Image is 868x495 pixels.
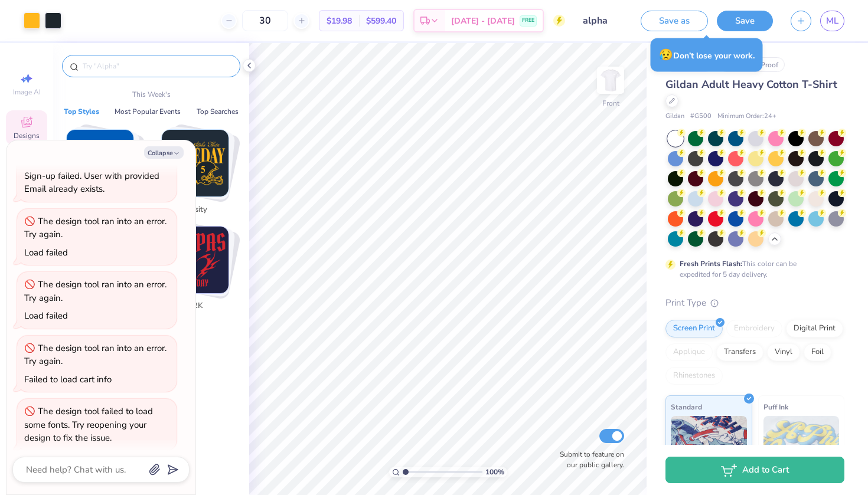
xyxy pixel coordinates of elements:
a: ML [820,11,844,31]
input: Untitled Design [574,9,632,32]
input: Try "Alpha" [81,60,233,72]
button: Collapse [144,146,184,159]
img: Classic [67,130,133,196]
img: Front [599,68,622,92]
span: $599.40 [366,15,396,27]
button: Stack Card Button Y2K [154,226,243,317]
span: FREE [522,17,534,25]
button: Add to Cart [665,457,844,483]
div: Print Type [665,296,844,310]
button: Save as [641,11,708,31]
span: Minimum Order: 24 + [717,112,776,122]
div: Foil [804,343,831,361]
div: Front [602,98,619,109]
div: This color can be expedited for 5 day delivery. [680,258,825,280]
span: Puff Ink [763,401,788,413]
span: $19.98 [327,15,352,27]
img: Puff Ink [763,416,840,475]
div: Screen Print [665,320,723,337]
button: Save [717,11,773,31]
span: # G500 [690,112,712,122]
div: Don’t lose your work. [651,38,763,72]
div: The design tool ran into an error. Try again. [24,342,167,368]
div: Load failed [24,247,68,258]
button: Stack Card Button Varsity [154,129,243,220]
div: Vinyl [767,343,800,361]
img: Varsity [162,130,229,196]
div: Load failed [24,310,68,322]
span: ML [826,14,838,28]
span: Gildan Adult Heavy Cotton T-Shirt [665,77,837,91]
button: Top Searches [193,106,242,117]
span: Standard [671,401,702,413]
input: – – [242,10,288,31]
span: Gildan [665,112,684,122]
span: Image AI [13,87,41,97]
button: Stack Card Button Classic [59,129,148,220]
span: Designs [14,131,40,140]
button: Most Popular Events [111,106,184,117]
span: [DATE] - [DATE] [451,15,515,27]
div: Sign-up failed. User with provided Email already exists. [24,170,159,195]
img: Standard [671,416,747,475]
div: The design tool ran into an error. Try again. [24,215,167,241]
div: The design tool ran into an error. Try again. [24,278,167,304]
div: Digital Print [786,320,843,337]
div: The design tool failed to load some fonts. Try reopening your design to fix the issue. [24,405,153,444]
div: Embroidery [726,320,782,337]
div: Transfers [716,343,763,361]
div: Rhinestones [665,367,723,385]
div: Failed to load cart info [24,373,112,385]
p: This Week's [132,89,171,100]
button: Top Styles [60,106,103,117]
span: 😥 [659,47,673,63]
label: Submit to feature on our public gallery. [553,449,624,470]
div: Applique [665,343,713,361]
span: 100 % [485,467,504,477]
strong: Fresh Prints Flash: [680,259,742,268]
